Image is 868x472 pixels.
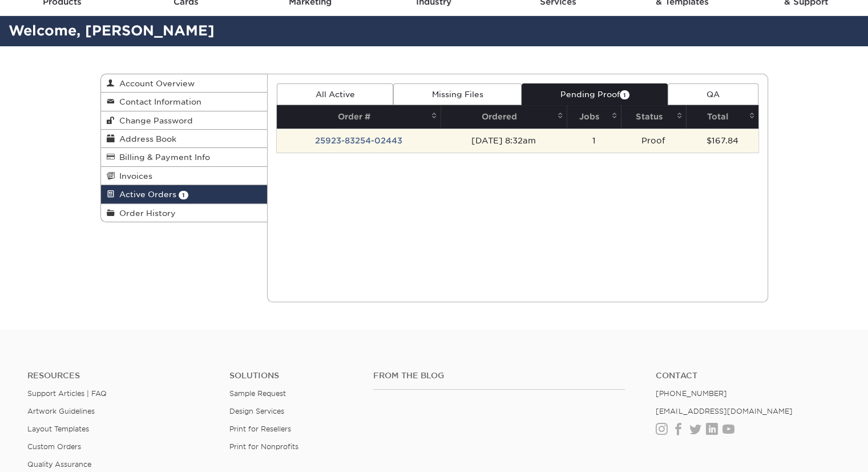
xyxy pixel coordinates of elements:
span: Billing & Payment Info [115,153,210,162]
a: [PHONE_NUMBER] [656,389,726,398]
a: Sample Request [229,389,286,398]
a: Print for Nonprofits [229,442,298,451]
a: Order History [101,204,268,222]
a: Missing Files [393,83,522,105]
a: Contact Information [101,93,268,111]
span: Address Book [115,134,176,143]
a: Account Overview [101,74,268,93]
th: Ordered [441,105,567,129]
td: 1 [567,129,621,153]
a: Support Articles | FAQ [27,389,107,398]
a: All Active [277,83,393,105]
th: Status [621,105,687,129]
a: Pending Proof1 [522,83,668,105]
a: Artwork Guidelines [27,407,95,415]
a: Custom Orders [27,442,81,451]
a: Change Password [101,111,268,130]
span: 1 [179,191,188,199]
span: Account Overview [115,79,195,88]
th: Total [686,105,758,129]
th: Order # [277,105,441,129]
h4: Resources [27,371,212,381]
a: Contact [656,371,841,381]
a: Active Orders 1 [101,185,268,203]
a: Print for Resellers [229,425,291,433]
h4: From the Blog [373,371,625,381]
span: Contact Information [115,97,201,106]
a: Quality Assurance [27,460,91,469]
td: $167.84 [686,129,758,153]
span: Active Orders [115,190,176,199]
span: Change Password [115,116,193,125]
a: Layout Templates [27,425,89,433]
span: Invoices [115,171,152,181]
a: QA [668,83,758,105]
td: 25923-83254-02443 [277,129,441,153]
td: Proof [621,129,687,153]
a: Billing & Payment Info [101,148,268,166]
a: Invoices [101,167,268,185]
a: Design Services [229,407,284,415]
th: Jobs [567,105,621,129]
span: 1 [620,90,629,99]
h4: Solutions [229,371,357,381]
span: Order History [115,209,176,218]
a: [EMAIL_ADDRESS][DOMAIN_NAME] [656,407,792,415]
a: Address Book [101,130,268,148]
td: [DATE] 8:32am [441,129,567,153]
